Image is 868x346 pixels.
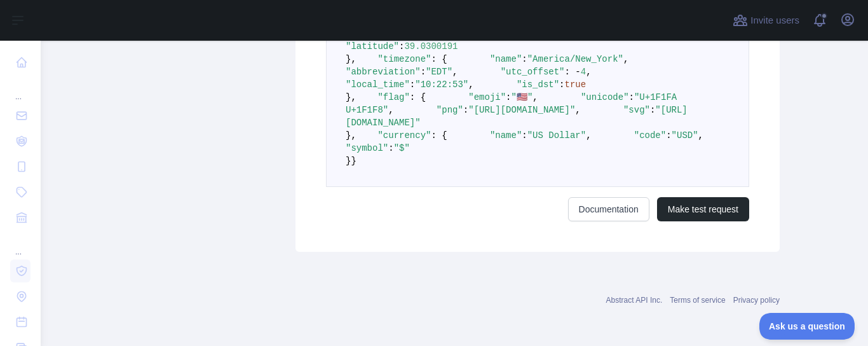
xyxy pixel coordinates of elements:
span: Invite users [750,13,799,28]
span: : { [431,54,447,64]
span: } [351,156,356,166]
a: Documentation [568,197,649,221]
span: : [666,130,671,141]
span: , [532,92,538,102]
span: : { [431,130,447,141]
span: "currency" [377,130,431,141]
span: : [506,92,511,102]
span: "name" [490,54,522,64]
iframe: Toggle Customer Support [759,313,855,340]
span: } [346,156,351,166]
a: Abstract API Inc. [606,296,663,305]
span: "EDT" [426,67,452,77]
span: "png" [437,105,463,115]
span: "[URL][DOMAIN_NAME]" [468,105,575,115]
span: "$" [394,143,410,153]
span: , [468,80,473,90]
span: "timezone" [377,54,431,64]
span: : [629,92,634,102]
span: , [575,105,580,115]
span: , [586,130,591,141]
span: "code" [634,130,666,141]
span: : [399,41,404,52]
span: true [565,80,587,90]
span: "utc_offset" [501,67,565,77]
span: "10:22:53" [415,80,468,90]
div: ... [10,76,31,102]
span: , [452,67,458,77]
span: "symbol" [346,143,388,153]
span: , [586,67,591,77]
span: "🇺🇸" [512,92,533,102]
span: : { [410,92,426,102]
span: : [650,105,655,115]
span: : [388,143,393,153]
span: : [463,105,468,115]
span: "emoji" [468,92,506,102]
span: }, [346,54,356,64]
span: "svg" [623,105,650,115]
span: "US Dollar" [527,130,586,141]
button: Make test request [657,197,749,221]
span: : - [565,67,581,77]
span: , [623,54,628,64]
span: , [388,105,393,115]
span: : [410,80,415,90]
div: ... [10,232,31,257]
a: Privacy policy [733,296,780,305]
a: Terms of service [670,296,725,305]
span: : [522,54,527,64]
span: "is_dst" [517,80,559,90]
span: "America/New_York" [527,54,623,64]
span: , [698,130,703,141]
span: "unicode" [581,92,629,102]
span: "latitude" [346,41,399,52]
span: 4 [581,67,586,77]
span: "abbreviation" [346,67,421,77]
span: 39.0300191 [404,41,458,52]
span: : [522,130,527,141]
span: "name" [490,130,522,141]
span: : [421,67,426,77]
span: : [559,80,564,90]
span: }, [346,92,356,102]
span: "USD" [672,130,698,141]
span: }, [346,130,356,141]
span: "flag" [377,92,409,102]
button: Invite users [730,10,802,31]
span: "local_time" [346,80,410,90]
